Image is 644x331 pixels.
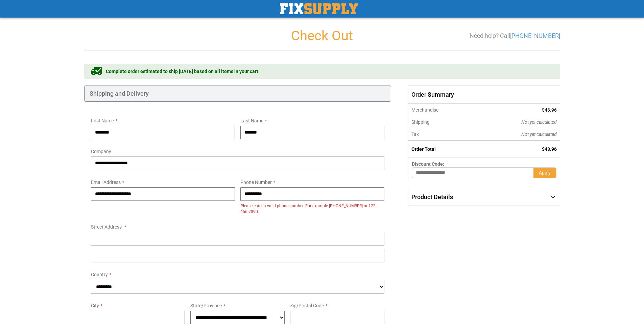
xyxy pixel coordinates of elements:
span: State/Province [190,303,222,308]
span: First Name [91,118,114,123]
span: Shipping [411,119,430,125]
a: [PHONE_NUMBER] [510,32,560,39]
span: Street Address [91,224,122,230]
span: Product Details [411,193,453,200]
h3: Need help? Call [470,32,560,39]
span: Country [91,272,108,277]
span: $43.96 [542,146,557,152]
span: Order Summary [408,86,560,104]
strong: Order Total [411,146,436,152]
span: Email Address [91,180,121,185]
span: Last Name [240,118,263,123]
a: store logo [280,3,358,14]
span: $43.96 [542,107,557,113]
span: Company [91,149,111,154]
span: Not yet calculated [521,119,557,125]
span: Zip/Postal Code [290,303,324,308]
div: Shipping and Delivery [84,86,391,102]
button: Apply [533,167,556,178]
th: Tax [408,128,476,141]
span: Not yet calculated [521,132,557,137]
img: Fix Industrial Supply [280,3,358,14]
h1: Check Out [84,28,560,43]
span: Apply [539,170,551,175]
span: Complete order estimated to ship [DATE] based on all items in your cart. [106,68,260,75]
span: Discount Code: [412,161,444,167]
span: Please enter a valid phone number. For example [PHONE_NUMBER] or 123-456-7890. [240,204,377,214]
span: City [91,303,99,308]
span: Phone Number [240,180,272,185]
th: Merchandise [408,104,476,116]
